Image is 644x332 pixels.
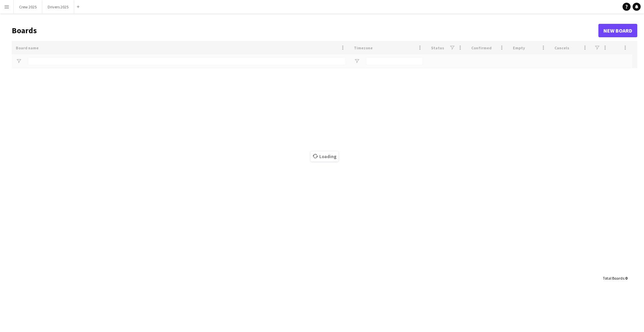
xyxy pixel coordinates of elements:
[625,276,627,281] span: 0
[603,272,627,285] div: :
[14,0,42,13] button: Crew 2025
[42,0,74,13] button: Drivers 2025
[311,151,338,161] span: Loading
[603,276,624,281] span: Total Boards
[12,26,598,36] h1: Boards
[598,24,637,37] a: New Board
